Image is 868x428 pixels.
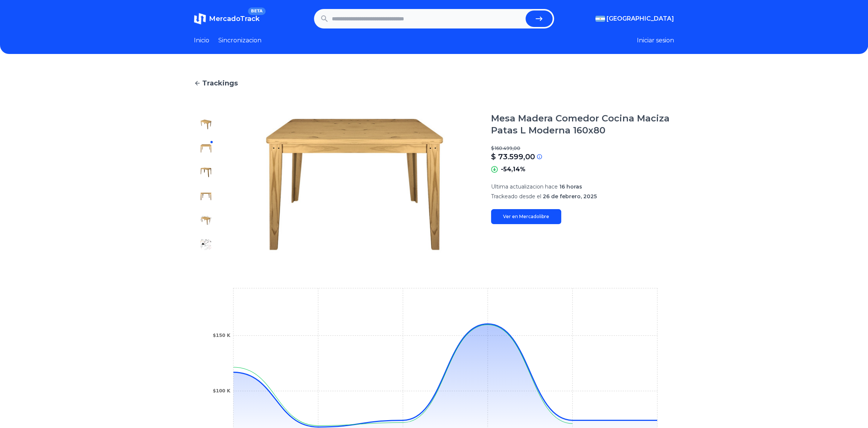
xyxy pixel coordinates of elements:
img: Mesa Madera Comedor Cocina Maciza Patas L Moderna 160x80 [200,214,212,226]
img: Mesa Madera Comedor Cocina Maciza Patas L Moderna 160x80 [200,118,212,130]
span: BETA [248,7,266,15]
button: Iniciar sesion [637,36,674,45]
h1: Mesa Madera Comedor Cocina Maciza Patas L Moderna 160x80 [491,112,674,136]
span: Trackings [202,78,238,88]
img: Mesa Madera Comedor Cocina Maciza Patas L Moderna 160x80 [233,112,476,256]
a: Ver en Mercadolibre [491,209,561,224]
img: Mesa Madera Comedor Cocina Maciza Patas L Moderna 160x80 [200,238,212,250]
span: MercadoTrack [209,15,260,23]
p: $ 160.499,00 [491,145,674,151]
img: Mesa Madera Comedor Cocina Maciza Patas L Moderna 160x80 [200,166,212,178]
a: MercadoTrackBETA [194,13,260,25]
a: Sincronizacion [218,36,261,45]
span: 26 de febrero, 2025 [543,193,597,200]
a: Trackings [194,78,674,88]
img: MercadoTrack [194,13,206,25]
img: Argentina [595,16,605,22]
tspan: $100 K [213,388,231,394]
button: [GEOGRAPHIC_DATA] [595,14,674,23]
p: -54,14% [501,165,526,174]
span: Trackeado desde el [491,193,541,200]
tspan: $150 K [213,333,231,338]
span: Ultima actualizacion hace [491,183,558,190]
img: Mesa Madera Comedor Cocina Maciza Patas L Moderna 160x80 [200,142,212,154]
a: Inicio [194,36,209,45]
img: Mesa Madera Comedor Cocina Maciza Patas L Moderna 160x80 [200,190,212,202]
span: 16 horas [559,183,582,190]
span: [GEOGRAPHIC_DATA] [607,14,674,23]
p: $ 73.599,00 [491,151,535,162]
